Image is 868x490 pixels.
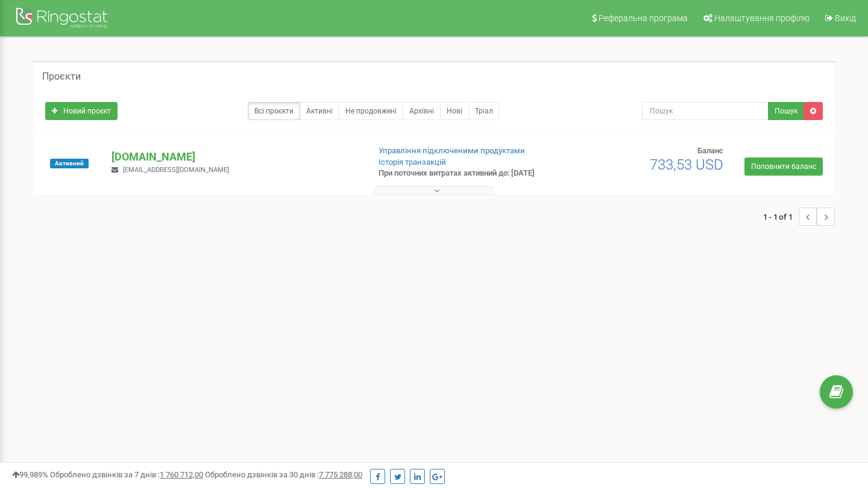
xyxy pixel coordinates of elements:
[714,13,810,23] span: Налаштування профілю
[50,159,89,168] span: Активний
[319,470,362,479] u: 7 775 288,00
[768,102,804,120] button: Пошук
[642,102,769,120] input: Пошук
[650,156,723,173] span: 733,53 USD
[379,168,559,179] p: При поточних витратах активний до: [DATE]
[42,71,81,82] h5: Проєкти
[763,196,835,238] nav: ...
[45,102,118,120] a: Новий проєкт
[339,102,403,120] a: Не продовжені
[763,208,799,226] span: 1 - 1 of 1
[112,149,359,165] p: [DOMAIN_NAME]
[160,470,203,479] u: 1 760 712,00
[300,102,339,120] a: Активні
[205,470,362,479] span: Оброблено дзвінків за 30 днів :
[697,146,723,155] span: Баланс
[50,470,203,479] span: Оброблено дзвінків за 7 днів :
[440,102,469,120] a: Нові
[123,166,229,174] span: [EMAIL_ADDRESS][DOMAIN_NAME]
[379,146,525,155] a: Управління підключеними продуктами
[599,13,688,23] span: Реферальна програма
[379,157,446,167] a: Історія транзакцій
[248,102,300,120] a: Всі проєкти
[12,470,48,479] span: 99,989%
[468,102,500,120] a: Тріал
[835,13,856,23] span: Вихід
[403,102,441,120] a: Архівні
[744,157,823,176] a: Поповнити баланс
